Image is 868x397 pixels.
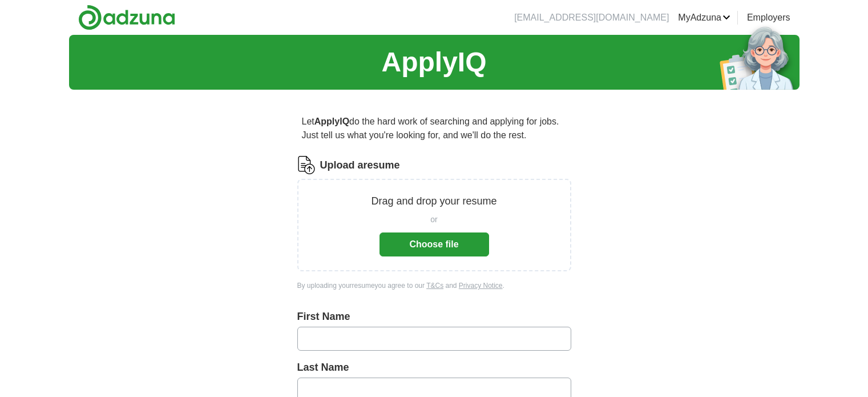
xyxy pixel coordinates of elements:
a: Employers [747,11,790,25]
p: Drag and drop your resume [371,194,496,209]
label: Last Name [297,360,571,375]
p: Let do the hard work of searching and applying for jobs. Just tell us what you're looking for, an... [297,110,571,147]
strong: ApplyIQ [314,117,349,126]
img: CV Icon [297,156,316,174]
div: By uploading your resume you agree to our and . [297,280,571,291]
a: T&Cs [426,282,443,290]
img: Adzuna logo [78,5,175,30]
h1: ApplyIQ [381,42,486,83]
span: or [430,214,437,226]
button: Choose file [380,232,489,256]
a: Privacy Notice [459,282,503,290]
li: [EMAIL_ADDRESS][DOMAIN_NAME] [514,11,669,25]
label: First Name [297,309,571,324]
a: MyAdzuna [678,11,730,25]
label: Upload a resume [320,158,400,173]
